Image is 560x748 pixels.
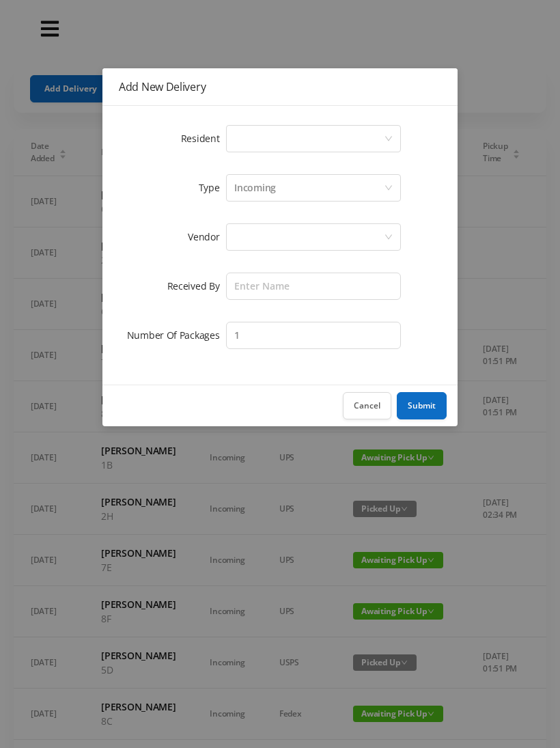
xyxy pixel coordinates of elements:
i: icon: down [384,233,393,243]
form: Add New Delivery [119,122,441,352]
label: Vendor [188,230,226,243]
label: Received By [167,279,227,292]
label: Number Of Packages [127,329,227,342]
i: icon: down [384,184,393,193]
button: Cancel [343,392,391,419]
label: Type [199,181,227,194]
div: Incoming [234,175,276,201]
label: Resident [181,132,227,145]
button: Submit [397,392,447,419]
input: Enter Name [226,273,401,300]
i: icon: down [384,135,393,144]
div: Add New Delivery [119,79,441,94]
